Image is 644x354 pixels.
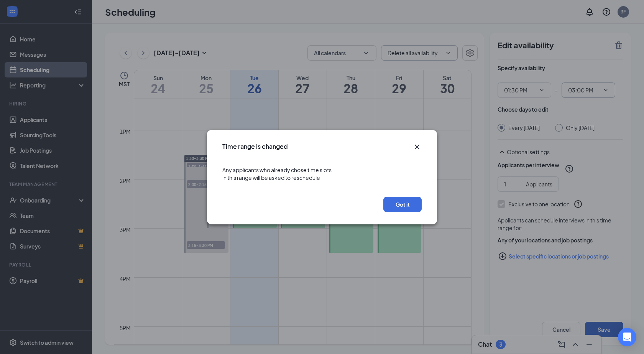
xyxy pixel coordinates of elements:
[412,142,422,151] button: Close
[222,158,422,189] div: Any applicants who already chose time slots in this range will be asked to reschedule
[618,328,636,346] div: Open Intercom Messenger
[383,197,422,212] button: Got it
[412,142,422,151] svg: Cross
[222,142,288,151] h3: Time range is changed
